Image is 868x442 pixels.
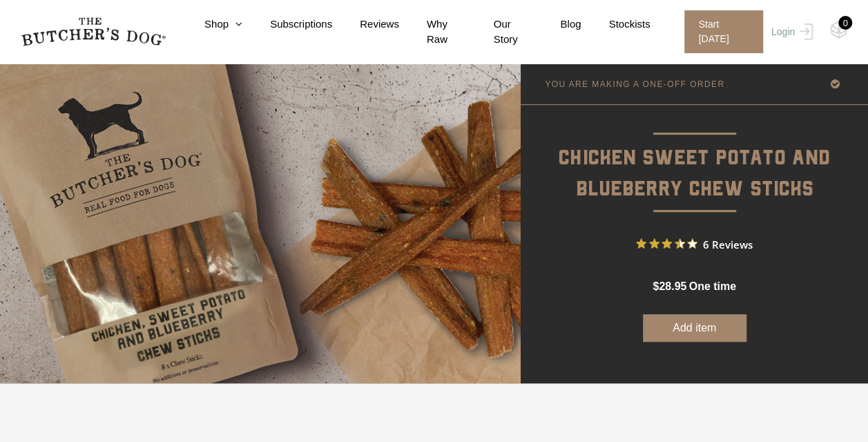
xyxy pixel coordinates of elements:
a: Blog [532,17,581,32]
img: TBD_Cart-Empty.png [830,21,847,39]
a: Start [DATE] [671,10,767,53]
a: Our Story [466,17,533,48]
a: Shop [177,17,242,32]
a: Subscriptions [242,17,332,32]
div: 0 [838,16,852,30]
span: Start [DATE] [684,10,762,53]
button: Rated 3.7 out of 5 stars from 6 reviews. Jump to reviews. [636,233,753,254]
a: Login [768,10,813,53]
span: 28.95 [659,280,686,292]
p: YOU ARE MAKING A ONE-OFF ORDER [545,79,724,89]
span: one time [688,280,735,292]
button: Add item [643,314,746,342]
a: Why Raw [399,17,466,48]
a: Reviews [332,17,399,32]
a: YOU ARE MAKING A ONE-OFF ORDER [521,64,868,104]
span: 6 Reviews [703,233,753,254]
a: Stockists [581,17,650,32]
span: $ [653,280,659,292]
p: Chicken Sweet Potato and Blueberry Chew Sticks [521,105,868,206]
